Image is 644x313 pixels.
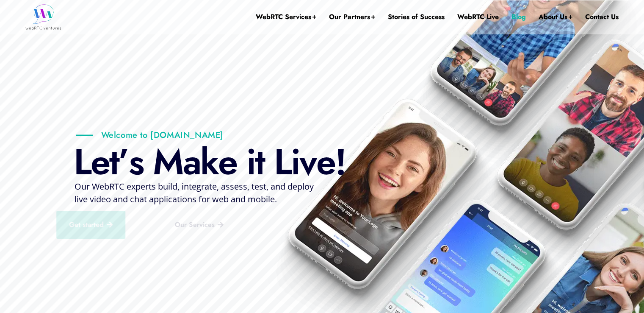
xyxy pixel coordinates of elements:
[246,143,255,181] div: i
[109,143,119,181] div: t
[153,143,183,181] div: M
[274,143,291,181] div: L
[183,143,200,181] div: a
[119,143,129,181] div: ’
[56,211,125,239] a: Get started
[129,143,143,181] div: s
[162,215,236,235] a: Our Services
[218,143,237,181] div: e
[91,143,109,181] div: e
[74,143,91,181] div: L
[76,130,224,140] p: Welcome to [DOMAIN_NAME]
[335,143,345,181] div: !
[25,4,61,30] img: WebRTC.ventures
[255,143,264,181] div: t
[291,143,299,181] div: i
[299,143,316,181] div: v
[200,143,218,181] div: k
[316,143,335,181] div: e
[75,181,314,205] span: Our WebRTC experts build, integrate, assess, test, and deploy live video and chat applications fo...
